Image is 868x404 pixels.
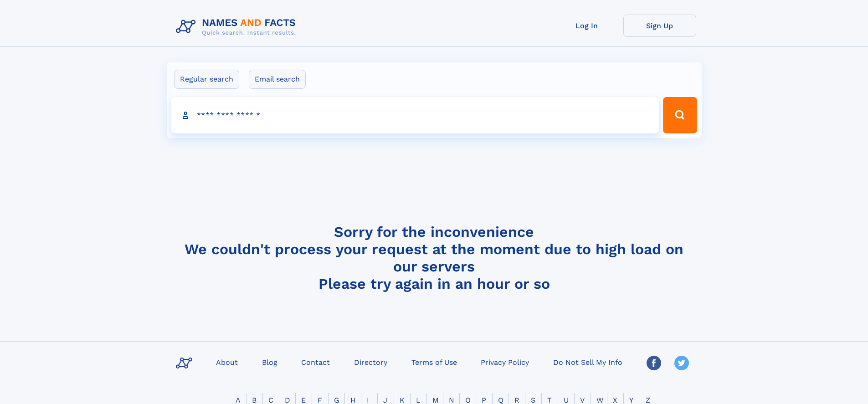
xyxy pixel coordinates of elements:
a: Sign Up [623,15,696,37]
a: Directory [350,355,391,368]
button: Search Button [663,97,697,133]
a: Contact [298,355,334,368]
img: Logo Names and Facts [172,15,303,39]
a: Do Not Sell My Info [550,355,626,368]
a: Blog [258,355,281,368]
img: Facebook [647,356,661,370]
a: Privacy Policy [477,355,533,368]
label: Email search [249,70,306,89]
a: About [212,355,241,368]
h4: Sorry for the inconvenience We couldn't process your request at the moment due to high load on ou... [172,223,696,292]
a: Terms of Use [408,355,461,368]
img: Twitter [674,356,689,370]
input: search input [171,97,659,133]
a: Log In [550,15,623,37]
label: Regular search [174,70,239,89]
